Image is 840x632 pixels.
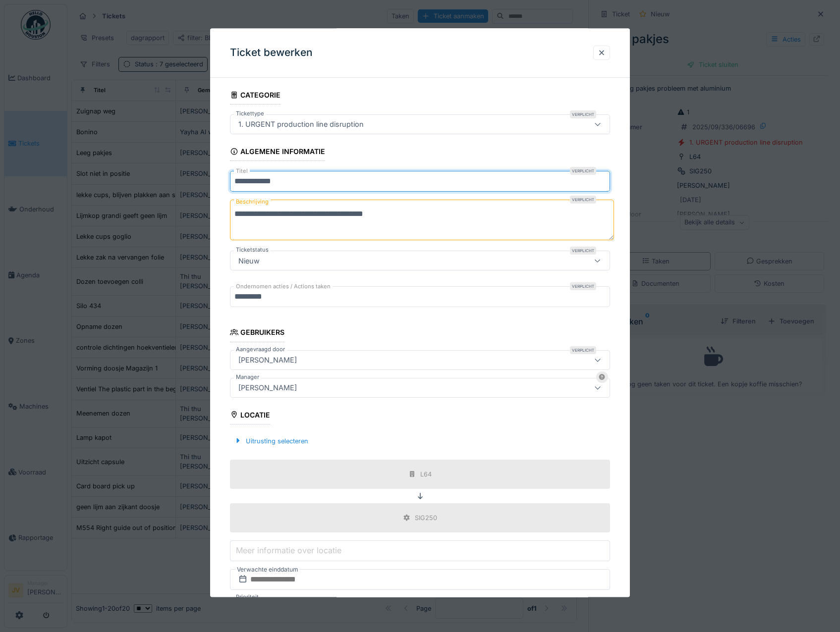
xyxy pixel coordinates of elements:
[234,373,261,381] label: Manager
[230,408,271,424] div: Locatie
[234,382,301,393] div: [PERSON_NAME]
[234,196,271,209] label: Beschrijving
[234,256,264,266] div: Nieuw
[234,593,261,601] label: Prioriteit
[230,145,326,161] div: Algemene informatie
[230,47,313,59] h3: Ticket bewerken
[570,346,596,354] div: Verplicht
[570,111,596,119] div: Verplicht
[230,434,312,448] div: Uitrusting selecteren
[420,470,432,479] div: L64
[234,545,343,557] label: Meer informatie over locatie
[415,513,437,523] div: SIG250
[234,119,368,130] div: 1. URGENT production line disruption
[234,345,287,354] label: Aangevraagd door
[570,196,596,204] div: Verplicht
[234,246,271,255] label: Ticketstatus
[234,167,250,176] label: Titel
[234,355,301,366] div: [PERSON_NAME]
[570,283,596,291] div: Verplicht
[230,325,285,342] div: Gebruikers
[570,247,596,255] div: Verplicht
[570,167,596,175] div: Verplicht
[230,88,281,105] div: Categorie
[236,564,299,575] label: Verwachte einddatum
[234,283,333,291] label: Ondernomen acties / Actions taken
[234,110,266,118] label: Tickettype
